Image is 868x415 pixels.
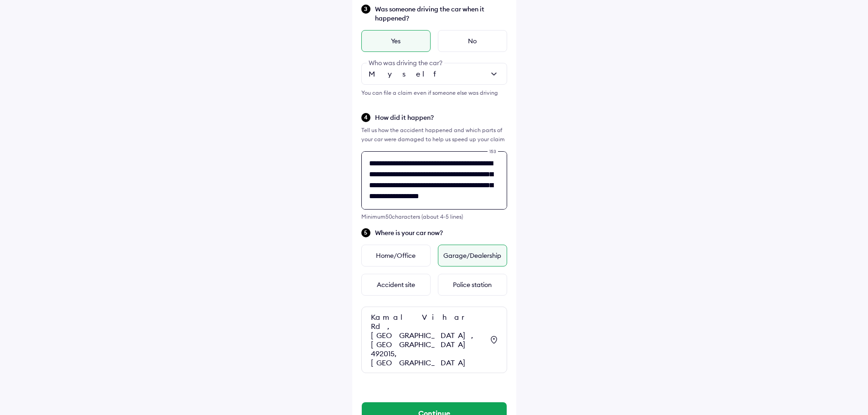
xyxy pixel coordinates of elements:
[369,69,444,78] span: Myself
[361,88,507,97] div: You can file a claim even if someone else was driving
[361,245,431,266] div: Home/Office
[375,5,507,23] span: Was someone driving the car when it happened?
[438,245,507,266] div: Garage/Dealership
[438,274,507,296] div: Police station
[361,126,507,144] div: Tell us how the accident happened and which parts of your car were damaged to help us speed up yo...
[371,313,484,367] div: Kamal Vihar Rd, [GEOGRAPHIC_DATA], [GEOGRAPHIC_DATA] 492015, [GEOGRAPHIC_DATA]
[438,30,507,52] div: No
[361,274,431,296] div: Accident site
[361,213,507,220] div: Minimum 50 characters (about 4-5 lines)
[361,30,431,52] div: Yes
[375,228,507,237] span: Where is your car now?
[375,113,507,122] span: How did it happen?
